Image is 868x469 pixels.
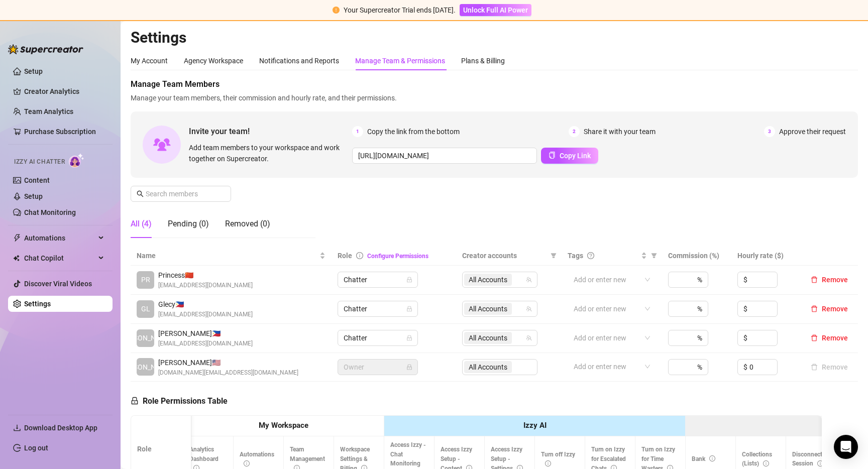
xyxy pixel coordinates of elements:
[549,152,556,159] span: copy
[240,451,274,467] span: Automations
[119,332,172,343] span: [PERSON_NAME]
[807,303,852,315] button: Remove
[13,424,21,432] span: download
[568,250,583,261] span: Tags
[24,444,48,452] a: Log out
[461,55,505,66] div: Plans & Billing
[526,335,532,341] span: team
[131,55,168,66] div: My Account
[692,455,715,462] span: Bank
[742,451,772,467] span: Collections (Lists)
[822,305,848,313] span: Remove
[406,277,412,283] span: lock
[462,250,547,261] span: Creator accounts
[131,78,858,90] span: Manage Team Members
[367,126,460,137] span: Copy the link from the bottom
[168,218,209,230] div: Pending (0)
[807,274,852,286] button: Remove
[464,274,512,286] span: All Accounts
[460,4,531,16] button: Unlock Full AI Power
[792,451,823,467] span: Disconnect Session
[146,188,217,199] input: Search members
[779,126,846,137] span: Approve their request
[158,328,253,339] span: [PERSON_NAME] 🇵🇭
[333,7,340,14] span: exclamation-circle
[367,253,428,260] a: Configure Permissions
[709,455,715,461] span: info-circle
[822,334,848,342] span: Remove
[158,310,253,319] span: [EMAIL_ADDRESS][DOMAIN_NAME]
[344,301,412,316] span: Chatter
[24,107,73,115] a: Team Analytics
[344,330,412,345] span: Chatter
[406,306,412,312] span: lock
[355,55,445,66] div: Manage Team & Permissions
[731,246,801,266] th: Hourly rate ($)
[338,252,352,260] span: Role
[523,421,547,430] strong: Izzy AI
[526,277,532,283] span: team
[24,208,76,216] a: Chat Monitoring
[119,362,172,373] span: [PERSON_NAME]
[131,395,228,407] h5: Role Permissions Table
[141,303,150,314] span: GL
[24,176,50,184] a: Content
[541,451,575,467] span: Turn off Izzy
[822,276,848,284] span: Remove
[587,252,594,259] span: question-circle
[356,252,363,259] span: info-circle
[131,246,332,266] th: Name
[158,368,298,378] span: [DOMAIN_NAME][EMAIL_ADDRESS][DOMAIN_NAME]
[352,126,363,137] span: 1
[189,142,348,164] span: Add team members to your workspace and work together on Supercreator.
[469,332,507,343] span: All Accounts
[526,306,532,312] span: team
[259,421,308,430] strong: My Workspace
[549,248,559,263] span: filter
[811,276,818,283] span: delete
[551,253,557,259] span: filter
[24,67,43,75] a: Setup
[811,334,818,341] span: delete
[189,125,352,138] span: Invite your team!
[662,246,731,266] th: Commission (%)
[817,460,823,466] span: info-circle
[158,281,253,290] span: [EMAIL_ADDRESS][DOMAIN_NAME]
[131,218,152,230] div: All (4)
[541,148,598,164] button: Copy Link
[24,230,95,246] span: Automations
[569,126,580,137] span: 2
[460,6,531,14] a: Unlock Full AI Power
[834,435,858,459] div: Open Intercom Messenger
[141,274,150,285] span: PR
[13,234,21,242] span: thunderbolt
[763,460,769,466] span: info-circle
[259,55,339,66] div: Notifications and Reports
[344,6,456,14] span: Your Supercreator Trial ends [DATE].
[807,332,852,344] button: Remove
[14,157,65,167] span: Izzy AI Chatter
[158,270,253,281] span: Princess 🇨🇳
[463,6,528,14] span: Unlock Full AI Power
[13,255,20,262] img: Chat Copilot
[158,357,298,368] span: [PERSON_NAME] 🇺🇸
[344,360,412,375] span: Owner
[137,250,317,261] span: Name
[469,274,507,285] span: All Accounts
[131,92,858,103] span: Manage your team members, their commission and hourly rate, and their permissions.
[158,299,253,310] span: Glecy 🇵🇭
[24,300,51,308] a: Settings
[464,332,512,344] span: All Accounts
[560,152,591,160] span: Copy Link
[24,424,97,432] span: Download Desktop App
[406,364,412,370] span: lock
[8,44,83,54] img: logo-BBDzfeDw.svg
[545,460,551,466] span: info-circle
[225,218,270,230] div: Removed (0)
[764,126,775,137] span: 3
[24,192,43,200] a: Setup
[244,460,250,466] span: info-circle
[24,250,95,266] span: Chat Copilot
[811,305,818,312] span: delete
[24,280,92,288] a: Discover Viral Videos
